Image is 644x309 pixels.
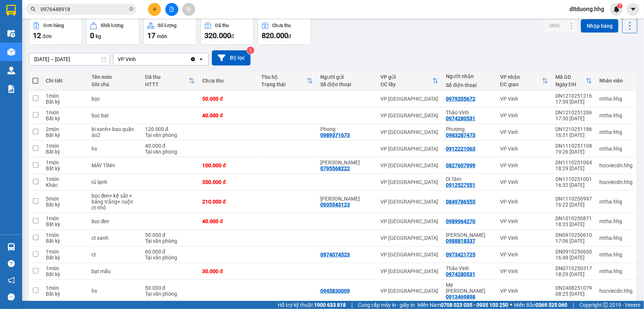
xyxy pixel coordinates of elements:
[535,302,567,308] strong: 0369 525 060
[500,199,548,205] div: VP Vinh
[555,182,592,188] div: 16:32 [DATE]
[599,268,633,274] div: nttha.hhg
[555,143,592,149] div: DN1110251108
[31,7,36,12] span: search
[599,218,633,224] div: nttha.hhg
[446,176,492,182] div: Dì Tâm
[417,301,508,309] span: Miền Nam
[46,202,84,208] div: Bất kỳ
[46,238,84,244] div: Bất kỳ
[500,268,548,274] div: VP Vinh
[500,112,548,118] div: VP Vinh
[555,165,592,171] div: 18:29 [DATE]
[202,179,254,185] div: 350.000 đ
[145,285,195,291] div: 50.000 đ
[258,18,311,45] button: Chưa thu820.000đ
[351,301,352,309] span: |
[446,182,475,188] div: 0912527551
[599,129,633,135] div: nttha.hhg
[617,3,623,9] sup: 1
[500,162,548,168] div: VP Vinh
[8,260,15,267] span: question-circle
[514,301,567,309] span: Miền Bắc
[46,265,84,271] div: 1 món
[101,23,123,28] div: Khối lượng
[90,31,94,40] span: 0
[92,218,138,224] div: bọc đen
[380,252,438,258] div: VP [GEOGRAPHIC_DATA]
[182,3,195,16] button: aim
[446,73,492,79] div: Người nhận
[46,93,84,99] div: 1 món
[143,18,197,45] button: Số lượng17món
[564,4,610,14] span: dltduong.hhg
[46,126,84,132] div: 2 món
[446,96,475,102] div: 0979205672
[92,81,138,87] div: Ghi chú
[320,288,350,294] div: 0945830009
[92,268,138,274] div: bạt mẫu
[500,235,548,241] div: VP Vinh
[231,33,234,39] span: đ
[555,249,592,255] div: DN0910250600
[500,81,542,87] div: ĐC giao
[46,99,84,105] div: Bất kỳ
[555,291,592,297] div: 08:25 [DATE]
[202,268,254,274] div: 30.000 đ
[555,176,592,182] div: DN1110251001
[380,218,438,224] div: VP [GEOGRAPHIC_DATA]
[446,146,475,152] div: 0912221063
[573,301,574,309] span: |
[599,162,633,168] div: hocviecdn.hhg
[7,30,15,37] img: warehouse-icon
[555,132,592,138] div: 16:31 [DATE]
[320,132,350,138] div: 0989371673
[145,126,195,132] div: 120.000 đ
[92,146,138,152] div: hs
[500,96,548,102] div: VP Vinh
[380,268,438,274] div: VP [GEOGRAPHIC_DATA]
[215,23,229,28] div: Đã thu
[555,99,592,105] div: 17:59 [DATE]
[145,232,195,238] div: 50.000 đ
[446,294,475,300] div: 0913469898
[118,56,136,63] div: VP Vinh
[42,33,52,39] span: đơn
[555,265,592,271] div: DN0710250317
[552,71,596,91] th: Toggle SortBy
[599,235,633,241] div: nttha.hhg
[46,285,84,291] div: 1 món
[599,288,633,294] div: hocviecdn.hhg
[200,18,254,45] button: Đã thu320.000đ
[152,7,157,12] span: plus
[8,293,15,300] span: message
[500,218,548,224] div: VP Vinh
[555,110,592,115] div: DN1210251206
[446,110,492,115] div: Thảo Vinh
[446,162,475,168] div: 0827607999
[44,23,64,28] div: Đơn hàng
[320,81,373,87] div: Số điện thoại
[603,302,608,308] span: copyright
[7,48,15,56] img: warehouse-icon
[33,31,41,40] span: 12
[202,112,254,118] div: 40.000 đ
[202,78,254,84] div: Chưa thu
[446,199,475,205] div: 0849786555
[92,235,138,241] div: ct xanh
[581,19,619,33] button: Nhập hàng
[129,7,134,11] span: close-circle
[92,96,138,102] div: bọc
[500,129,548,135] div: VP Vinh
[599,96,633,102] div: nttha.hhg
[630,6,637,13] span: caret-down
[145,74,189,80] div: Đã thu
[380,129,438,135] div: VP [GEOGRAPHIC_DATA]
[599,112,633,118] div: nttha.hhg
[320,126,373,132] div: Phong
[92,112,138,118] div: bọc bạt
[186,7,191,12] span: aim
[96,33,101,39] span: kg
[555,238,592,244] div: 17:06 [DATE]
[446,252,475,258] div: 0973421725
